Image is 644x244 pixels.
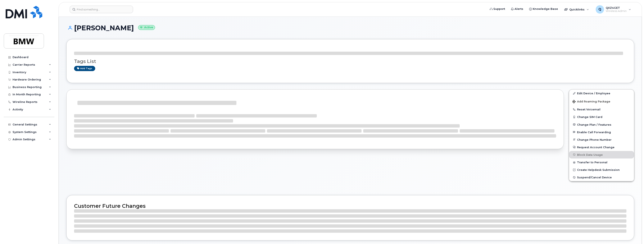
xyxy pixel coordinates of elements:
button: Request Account Change [569,143,634,151]
a: Add tags [74,66,95,71]
a: Create Helpdesk Submission [569,166,634,174]
button: Transfer to Personal [569,158,634,166]
small: Active [138,25,155,30]
a: Edit Device / Employee [569,89,634,97]
span: Change Plan / Features [577,123,611,126]
button: Change Plan / Features [569,121,634,128]
button: Reset Voicemail [569,106,634,113]
button: Enable Call Forwarding [569,128,634,136]
button: Change SIM Card [569,113,634,121]
span: Suspend/Cancel Device [577,176,612,179]
h2: Customer Future Changes [74,203,626,209]
button: Add Roaming Package [569,97,634,106]
span: Add Roaming Package [572,100,610,104]
span: Enable Call Forwarding [577,130,611,134]
button: Change Phone Number [569,136,634,143]
h1: [PERSON_NAME] [66,24,634,32]
h3: Tags List [74,59,626,64]
button: Suspend/Cancel Device [569,174,634,181]
button: Block Data Usage [569,151,634,158]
